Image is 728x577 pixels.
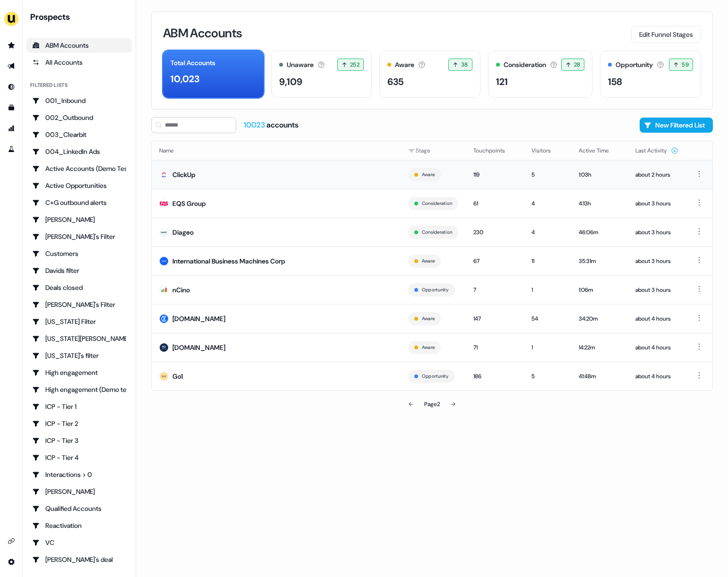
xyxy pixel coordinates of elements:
[422,286,449,294] button: Opportunity
[172,256,285,266] div: International Business Machines Corp
[32,538,126,547] div: VC
[579,142,620,159] button: Active Time
[26,127,132,142] a: Go to 003_Clearbit
[640,118,713,133] button: New Filtered List
[422,314,435,323] button: Aware
[32,334,126,343] div: [US_STATE][PERSON_NAME]
[26,246,132,261] a: Go to Customers
[32,504,126,513] div: Qualified Accounts
[32,555,126,564] div: [PERSON_NAME]'s deal
[473,285,516,295] div: 7
[26,297,132,312] a: Go to Geneviève's Filter
[32,300,126,309] div: [PERSON_NAME]'s Filter
[26,450,132,465] a: Go to ICP - Tier 4
[32,351,126,360] div: [US_STATE]'s filter
[32,181,126,190] div: Active Opportunities
[26,280,132,295] a: Go to Deals closed
[287,60,314,70] div: Unaware
[635,199,678,208] div: about 3 hours
[631,26,701,43] button: Edit Funnel Stages
[26,110,132,125] a: Go to 002_Outbound
[473,199,516,208] div: 61
[635,285,678,295] div: about 3 hours
[32,266,126,275] div: Davids filter
[504,60,546,70] div: Consideration
[424,399,440,409] div: Page 2
[461,60,468,69] span: 38
[4,554,19,569] a: Go to integrations
[496,75,508,89] div: 121
[579,372,620,381] div: 41:48m
[635,256,678,266] div: about 3 hours
[531,199,564,208] div: 4
[473,343,516,352] div: 71
[473,372,516,381] div: 186
[26,93,132,108] a: Go to 001_Inbound
[26,212,132,227] a: Go to Charlotte Stone
[579,285,620,295] div: 1:06m
[32,232,126,241] div: [PERSON_NAME]'s Filter
[473,170,516,179] div: 119
[531,343,564,352] div: 1
[26,433,132,448] a: Go to ICP - Tier 3
[422,170,435,179] button: Aware
[26,229,132,244] a: Go to Charlotte's Filter
[531,314,564,323] div: 54
[244,120,266,130] span: 10023
[26,501,132,516] a: Go to Qualified Accounts
[635,314,678,323] div: about 4 hours
[171,58,215,68] div: Total Accounts
[32,487,126,496] div: [PERSON_NAME]
[26,518,132,533] a: Go to Reactivation
[4,59,19,74] a: Go to outbound experience
[350,60,360,69] span: 252
[4,38,19,53] a: Go to prospects
[32,385,126,394] div: High engagement (Demo testing)
[635,228,678,237] div: about 3 hours
[32,96,126,105] div: 001_Inbound
[616,60,653,70] div: Opportunity
[4,121,19,136] a: Go to attribution
[26,382,132,397] a: Go to High engagement (Demo testing)
[635,142,678,159] button: Last Activity
[422,199,452,208] button: Consideration
[32,215,126,224] div: [PERSON_NAME]
[172,170,196,179] div: ClickUp
[26,38,132,53] a: ABM Accounts
[579,199,620,208] div: 4:13h
[26,365,132,380] a: Go to High engagement
[608,75,622,89] div: 158
[26,467,132,482] a: Go to Interactions > 0
[30,81,68,89] div: Filtered lists
[4,534,19,549] a: Go to integrations
[574,60,581,69] span: 28
[26,161,132,176] a: Go to Active Accounts (Demo Test)
[531,372,564,381] div: 5
[152,141,401,160] th: Name
[32,198,126,207] div: C+G outbound alerts
[635,372,678,381] div: about 4 hours
[422,343,435,352] button: Aware
[422,228,452,237] button: Consideration
[579,228,620,237] div: 46:06m
[26,535,132,550] a: Go to VC
[244,120,299,130] div: accounts
[531,228,564,237] div: 4
[26,55,132,70] a: All accounts
[26,144,132,159] a: Go to 004_LinkedIn Ads
[26,263,132,278] a: Go to Davids filter
[32,419,126,428] div: ICP - Tier 2
[172,285,190,295] div: nCino
[171,72,199,86] div: 10,023
[579,314,620,323] div: 34:20m
[408,146,458,155] div: Stage
[531,256,564,266] div: 11
[422,257,435,265] button: Aware
[531,170,564,179] div: 5
[26,314,132,329] a: Go to Georgia Filter
[32,368,126,377] div: High engagement
[32,147,126,156] div: 004_LinkedIn Ads
[32,283,126,292] div: Deals closed
[579,343,620,352] div: 14:22m
[32,317,126,326] div: [US_STATE] Filter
